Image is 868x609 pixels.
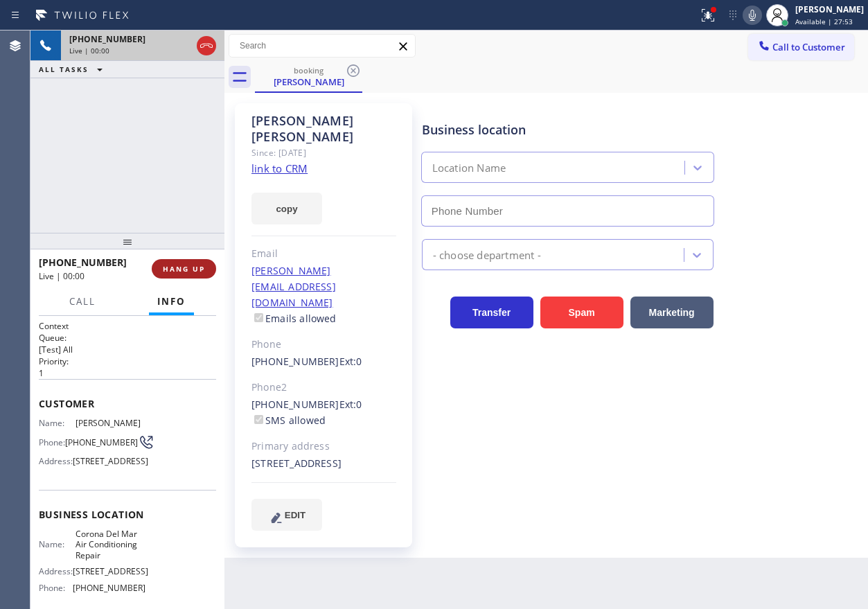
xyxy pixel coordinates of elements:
h2: Queue: [39,332,216,344]
button: copy [251,193,322,224]
div: Debbie Ritchey [256,62,361,91]
button: Transfer [450,297,533,328]
span: Phone: [39,583,73,593]
button: Spam [540,297,623,328]
div: Business location [422,121,714,139]
div: [STREET_ADDRESS] [251,456,396,472]
div: Phone [251,337,396,353]
input: SMS allowed [254,415,263,424]
span: HANG UP [163,264,205,274]
p: 1 [39,367,216,379]
label: SMS allowed [251,414,326,427]
button: EDIT [251,499,322,531]
span: [STREET_ADDRESS] [73,456,148,466]
div: Primary address [251,439,396,454]
div: Since: [DATE] [251,145,396,161]
span: Name: [39,539,76,549]
span: [PERSON_NAME] [76,418,145,428]
span: ALL TASKS [39,64,89,74]
p: [Test] All [39,344,216,355]
button: Marketing [630,297,714,328]
div: Email [251,246,396,262]
span: [PHONE_NUMBER] [65,437,138,448]
span: [PHONE_NUMBER] [39,256,127,269]
input: Phone Number [421,195,714,227]
span: Customer [39,397,216,410]
span: Live | 00:00 [69,46,109,55]
label: Emails allowed [251,312,337,325]
span: Name: [39,418,76,428]
span: Address: [39,566,73,576]
span: Corona Del Mar Air Conditioning Repair [76,529,145,561]
span: Info [157,295,186,308]
button: Call [61,288,104,315]
button: Mute [743,6,762,25]
span: Call [69,295,96,308]
div: Location Name [432,160,506,176]
span: [PHONE_NUMBER] [73,583,145,593]
input: Emails allowed [254,313,263,322]
h1: Context [39,320,216,332]
a: [PHONE_NUMBER] [251,355,339,368]
button: ALL TASKS [30,61,116,78]
span: Live | 00:00 [39,270,85,282]
div: Phone2 [251,380,396,396]
input: Search [229,35,415,57]
div: [PERSON_NAME] [PERSON_NAME] [251,113,396,145]
div: [PERSON_NAME] [256,76,361,88]
button: Call to Customer [748,34,854,60]
span: [STREET_ADDRESS] [73,566,148,576]
a: [PHONE_NUMBER] [251,398,339,411]
span: Address: [39,456,73,466]
button: Info [149,288,194,315]
button: Hang up [197,36,216,55]
span: Ext: 0 [339,398,362,411]
div: [PERSON_NAME] [795,3,864,15]
span: Phone: [39,437,65,448]
button: HANG UP [152,259,216,279]
span: EDIT [285,510,305,520]
a: link to CRM [251,161,308,175]
h2: Priority: [39,355,216,367]
span: Ext: 0 [339,355,362,368]
span: Business location [39,508,216,521]
div: - choose department - [433,247,541,263]
div: booking [256,65,361,76]
span: Call to Customer [772,41,845,53]
span: Available | 27:53 [795,17,853,26]
a: [PERSON_NAME][EMAIL_ADDRESS][DOMAIN_NAME] [251,264,336,309]
span: [PHONE_NUMBER] [69,33,145,45]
